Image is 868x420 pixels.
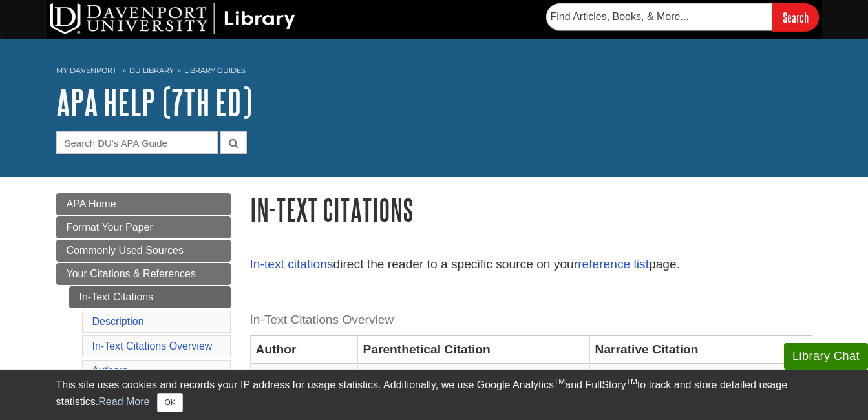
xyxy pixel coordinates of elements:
span: Format Your Paper [67,222,153,233]
a: Authors [92,365,128,376]
td: According to [PERSON_NAME] (2019)... [589,364,812,410]
a: DU Library [129,66,174,75]
sup: TM [554,377,565,386]
a: Your Citations & References [56,263,231,285]
p: direct the reader to a specific source on your page. [250,255,812,274]
a: In-Text Citations [69,286,231,308]
td: ([PERSON_NAME], 2019) [357,364,589,410]
input: Search [772,3,819,31]
span: APA Home [67,198,116,209]
th: Author [250,335,357,364]
img: DU Library [50,3,295,34]
a: Commonly Used Sources [56,240,231,262]
th: Parenthetical Citation [357,335,589,364]
a: APA Help (7th Ed) [56,82,252,122]
input: Search DU's APA Guide [56,131,218,154]
a: In-text citations [250,257,333,271]
caption: In-Text Citations Overview [250,306,812,335]
form: Searches DU Library's articles, books, and more [546,3,819,31]
div: This site uses cookies and records your IP address for usage statistics. Additionally, we use Goo... [56,377,812,412]
a: Description [92,316,144,327]
h1: In-Text Citations [250,193,812,226]
sup: TM [626,377,637,386]
span: Commonly Used Sources [67,245,184,256]
th: Narrative Citation [589,335,812,364]
a: Library Guides [184,66,246,75]
button: Library Chat [784,343,868,370]
a: Format Your Paper [56,216,231,238]
a: In-Text Citations Overview [92,341,213,352]
a: My Davenport [56,65,116,76]
span: Your Citations & References [67,268,196,279]
a: APA Home [56,193,231,215]
button: Close [157,393,182,412]
a: Read More [98,396,149,407]
a: reference list [578,257,649,271]
td: One author [250,364,357,410]
input: Find Articles, Books, & More... [546,3,772,30]
nav: breadcrumb [56,62,812,83]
